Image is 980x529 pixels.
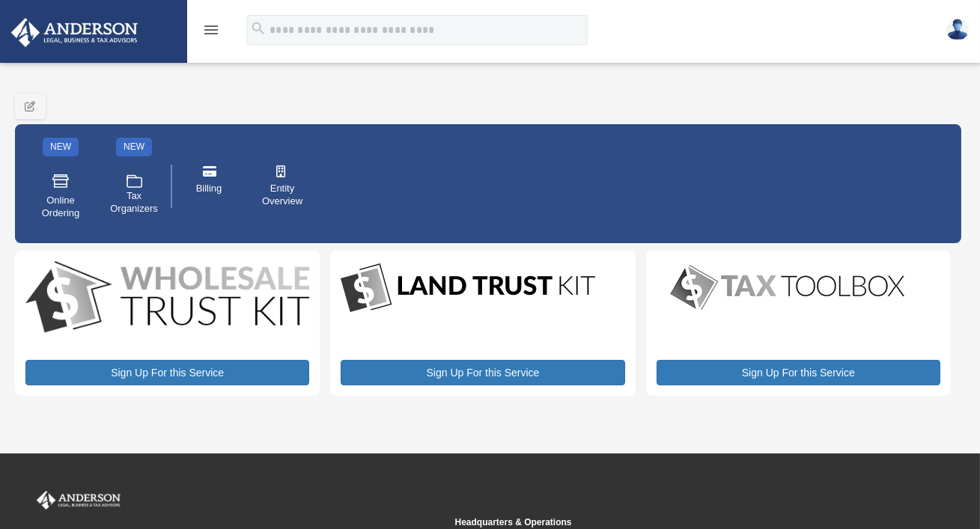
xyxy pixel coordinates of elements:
a: Online Ordering [29,162,92,230]
img: WS-Trust-Kit-lgo-1.jpg [25,261,309,336]
span: Entity Overview [261,183,303,208]
img: taxtoolbox_new-1.webp [657,261,919,314]
img: LandTrust_lgo-1.jpg [341,261,595,316]
i: search [250,20,267,37]
span: Tax Organizers [110,190,158,215]
a: Sign Up For this Service [25,360,309,385]
a: Tax Organizers [103,162,165,230]
i: menu [202,21,220,39]
div: NEW [43,138,79,156]
a: menu [202,26,220,39]
img: Anderson Advisors Platinum Portal [34,491,124,510]
img: Anderson Advisors Platinum Portal [7,18,142,47]
a: Sign Up For this Service [341,360,624,385]
img: User Pic [946,19,969,40]
a: Sign Up For this Service [657,360,940,385]
span: Online Ordering [40,195,82,220]
a: Entity Overview [251,155,314,218]
div: NEW [116,138,152,156]
a: Billing [177,155,240,218]
span: Billing [196,183,222,195]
